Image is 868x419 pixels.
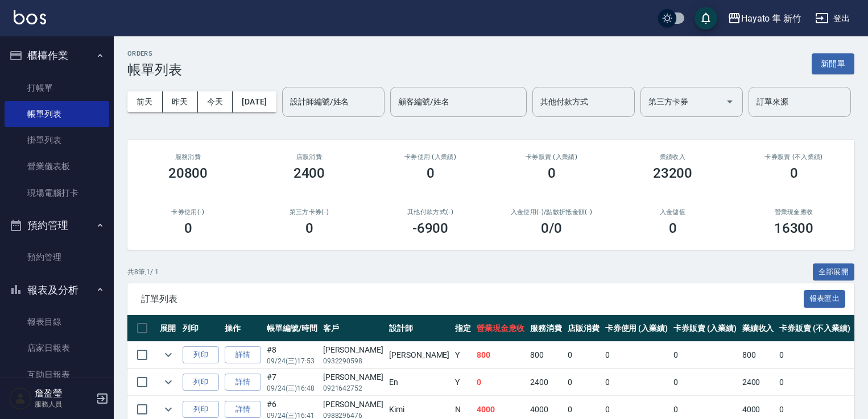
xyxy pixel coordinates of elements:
a: 詳情 [225,401,261,418]
th: 指定 [452,315,474,342]
h3: 0 [790,165,798,181]
td: [PERSON_NAME] [386,342,452,368]
a: 報表目錄 [5,309,109,335]
div: [PERSON_NAME] [323,371,383,383]
a: 詳情 [225,374,261,391]
button: 列印 [183,401,219,418]
h3: 16300 [774,220,814,236]
td: 0 [565,369,602,396]
th: 卡券販賣 (不入業績) [776,315,853,342]
h2: 入金儲值 [626,208,720,216]
h2: 第三方卡券(-) [262,208,356,216]
a: 詳情 [225,346,261,364]
td: En [386,369,452,396]
h2: 卡券使用(-) [141,208,235,216]
h3: 0 [427,165,435,181]
div: [PERSON_NAME] [323,399,383,410]
h3: 0 [669,220,677,236]
td: Y [452,342,474,368]
h3: 23200 [653,165,693,181]
a: 營業儀表板 [5,153,109,179]
h3: 0 [184,220,192,236]
td: 0 [671,369,739,396]
th: 帳單編號/時間 [264,315,320,342]
p: 共 8 筆, 1 / 1 [127,267,159,277]
td: 0 [474,369,527,396]
h3: 20800 [168,165,208,181]
h3: 0 /0 [541,220,562,236]
button: 櫃檯作業 [5,41,109,70]
td: 0 [671,342,739,368]
button: [DATE] [233,91,276,112]
th: 操作 [222,315,264,342]
h2: 入金使用(-) /點數折抵金額(-) [505,208,598,216]
p: 0932290598 [323,356,383,366]
td: 2400 [739,369,777,396]
h2: 店販消費 [262,153,356,161]
button: 登出 [811,8,854,29]
button: 列印 [183,346,219,364]
td: 800 [739,342,777,368]
td: 2400 [527,369,565,396]
div: [PERSON_NAME] [323,344,383,356]
th: 店販消費 [565,315,602,342]
a: 互助日報表 [5,362,109,388]
div: Hayato 隼 新竹 [741,11,801,26]
th: 業績收入 [739,315,777,342]
h2: 卡券販賣 (入業績) [505,153,598,161]
td: 800 [527,342,565,368]
td: 0 [602,369,671,396]
td: 0 [776,342,853,368]
h2: 卡券使用 (入業績) [383,153,477,161]
th: 服務消費 [527,315,565,342]
h3: 0 [305,220,313,236]
td: 0 [602,342,671,368]
td: 0 [565,342,602,368]
img: Logo [14,10,46,24]
button: 今天 [198,91,233,112]
p: 09/24 (三) 17:53 [267,356,317,366]
button: 列印 [183,374,219,391]
button: 昨天 [163,91,198,112]
h2: 營業現金應收 [747,208,841,216]
h3: -6900 [412,220,449,236]
h5: 詹盈瑩 [35,388,93,399]
a: 店家日報表 [5,335,109,361]
button: expand row [160,401,177,418]
a: 現場電腦打卡 [5,180,109,206]
th: 營業現金應收 [474,315,527,342]
button: 前天 [127,91,163,112]
h2: 其他付款方式(-) [383,208,477,216]
td: 0 [776,369,853,396]
th: 卡券使用 (入業績) [602,315,671,342]
th: 卡券販賣 (入業績) [671,315,739,342]
a: 預約管理 [5,244,109,270]
button: 預約管理 [5,211,109,240]
a: 打帳單 [5,75,109,101]
a: 報表匯出 [804,293,846,304]
h3: 服務消費 [141,153,235,161]
a: 帳單列表 [5,101,109,127]
td: 800 [474,342,527,368]
span: 訂單列表 [141,294,804,305]
button: 報表匯出 [804,290,846,308]
button: Open [721,93,739,111]
img: Person [9,387,32,410]
h3: 2400 [294,165,325,181]
th: 列印 [180,315,222,342]
button: 新開單 [812,53,854,74]
button: expand row [160,346,177,363]
h3: 0 [548,165,556,181]
a: 掛單列表 [5,127,109,153]
button: expand row [160,374,177,391]
button: 報表及分析 [5,275,109,305]
button: Hayato 隼 新竹 [723,7,806,30]
h2: 卡券販賣 (不入業績) [747,153,841,161]
h3: 帳單列表 [127,62,182,78]
td: Y [452,369,474,396]
a: 新開單 [812,58,854,69]
p: 0921642752 [323,383,383,393]
p: 09/24 (三) 16:48 [267,383,317,393]
td: #7 [264,369,320,396]
th: 展開 [157,315,180,342]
